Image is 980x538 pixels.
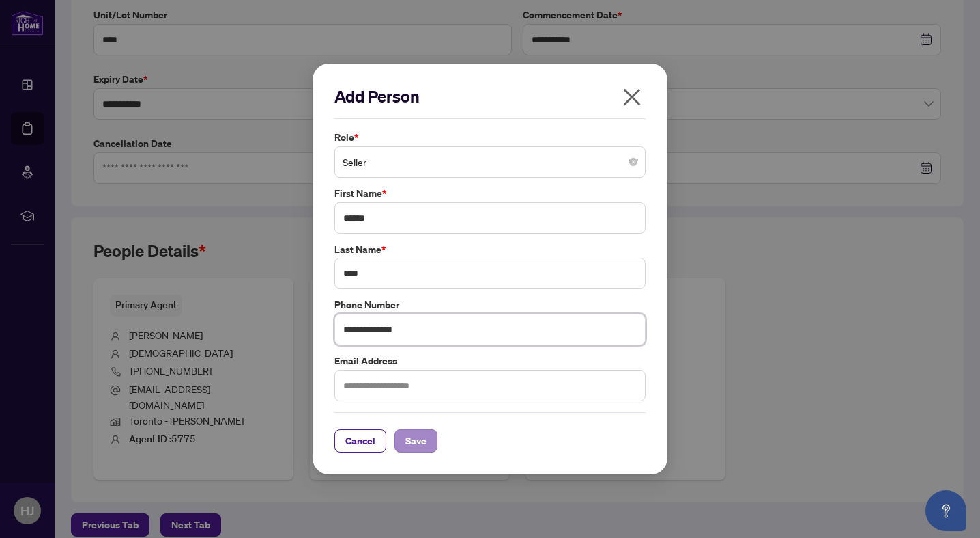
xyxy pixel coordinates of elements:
span: close [621,86,643,108]
span: Cancel [345,430,375,452]
span: close-circle [629,158,637,166]
span: Seller [343,149,637,175]
button: Save [394,429,437,453]
label: Phone Number [334,297,646,312]
label: Role [334,130,646,145]
label: Email Address [334,353,646,368]
span: Save [405,430,427,452]
label: Last Name [334,242,646,257]
button: Cancel [334,429,386,453]
button: Open asap [925,490,966,531]
h2: Add Person [334,85,646,107]
label: First Name [334,186,646,201]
